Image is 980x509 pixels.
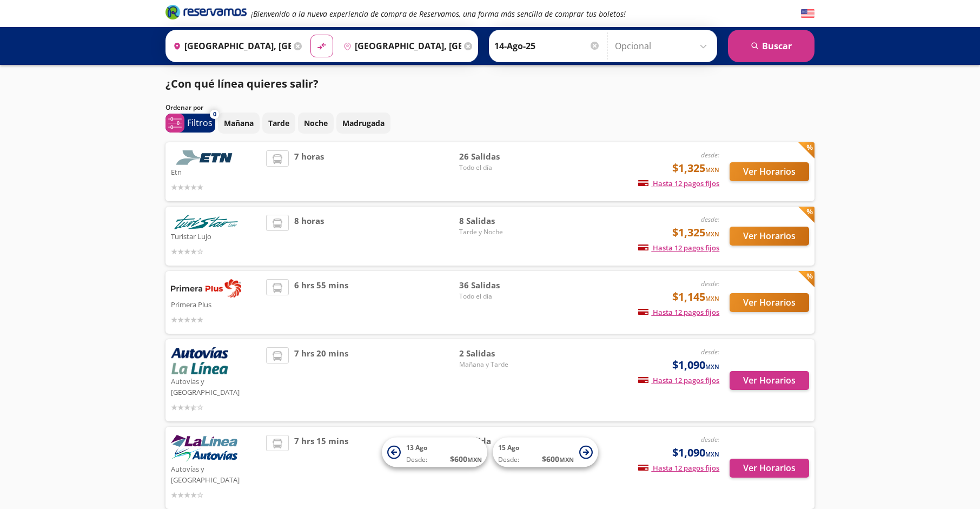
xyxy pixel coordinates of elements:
[406,455,427,465] span: Desde:
[542,453,574,465] span: $ 600
[336,113,390,134] button: Madrugada
[459,279,535,292] span: 36 Salidas
[672,357,719,373] span: $1,090
[705,362,719,371] small: MXN
[467,455,482,464] small: MXN
[165,4,247,20] i: Brand Logo
[730,459,809,478] button: Ver Horarios
[730,293,809,312] button: Ver Horarios
[705,294,719,302] small: MXN
[701,215,719,224] em: desde:
[165,114,215,133] button: 0Filtros
[187,116,213,129] p: Filtros
[459,150,535,163] span: 26 Salidas
[304,117,328,129] p: Noche
[171,165,261,178] p: Etn
[294,215,324,257] span: 8 horas
[498,443,519,452] span: 15 Ago
[730,227,809,246] button: Ver Horarios
[638,179,719,188] span: Hasta 12 pagos fijos
[730,162,809,181] button: Ver Horarios
[701,279,719,288] em: desde:
[382,438,487,467] button: 13 AgoDesde:$600MXN
[169,32,291,60] input: Buscar Origen
[672,160,719,176] span: $1,325
[705,166,719,174] small: MXN
[459,435,535,447] span: 1 Salida
[171,150,241,165] img: Etn
[459,163,535,173] span: Todo el día
[559,455,574,464] small: MXN
[701,150,719,160] em: desde:
[251,9,626,19] em: ¡Bienvenido a la nueva experiencia de compra de Reservamos, una forma más sencilla de comprar tus...
[705,450,719,458] small: MXN
[701,347,719,356] em: desde:
[498,455,519,465] span: Desde:
[171,229,261,242] p: Turistar Lujo
[705,230,719,238] small: MXN
[171,279,241,298] img: Primera Plus
[494,32,600,60] input: Elegir Fecha
[171,462,261,485] p: Autovías y [GEOGRAPHIC_DATA]
[294,435,348,501] span: 7 hrs 15 mins
[672,224,719,241] span: $1,325
[672,445,719,461] span: $1,090
[638,463,719,473] span: Hasta 12 pagos fijos
[459,215,535,227] span: 8 Salidas
[224,117,254,129] p: Mañana
[728,30,815,62] button: Buscar
[638,307,719,317] span: Hasta 12 pagos fijos
[294,150,324,193] span: 7 horas
[459,227,535,237] span: Tarde y Noche
[342,117,385,129] p: Madrugada
[213,110,216,119] span: 0
[459,360,535,369] span: Mañana y Tarde
[638,243,719,253] span: Hasta 12 pagos fijos
[171,435,237,462] img: Autovías y La Línea
[165,76,319,92] p: ¿Con qué línea quieres salir?
[268,117,289,129] p: Tarde
[171,374,261,398] p: Autovías y [GEOGRAPHIC_DATA]
[294,279,348,326] span: 6 hrs 55 mins
[459,292,535,301] span: Todo el día
[459,347,535,360] span: 2 Salidas
[171,298,261,310] p: Primera Plus
[171,215,241,229] img: Turistar Lujo
[450,453,482,465] span: $ 600
[262,113,295,134] button: Tarde
[801,7,815,21] button: English
[638,375,719,385] span: Hasta 12 pagos fijos
[493,438,598,467] button: 15 AgoDesde:$600MXN
[672,289,719,305] span: $1,145
[615,32,712,60] input: Opcional
[165,103,203,113] p: Ordenar por
[218,113,260,134] button: Mañana
[171,347,228,374] img: Autovías y La Línea
[165,4,247,23] a: Brand Logo
[730,371,809,390] button: Ver Horarios
[294,347,348,413] span: 7 hrs 20 mins
[339,32,461,60] input: Buscar Destino
[298,113,334,134] button: Noche
[406,443,427,452] span: 13 Ago
[701,435,719,444] em: desde:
